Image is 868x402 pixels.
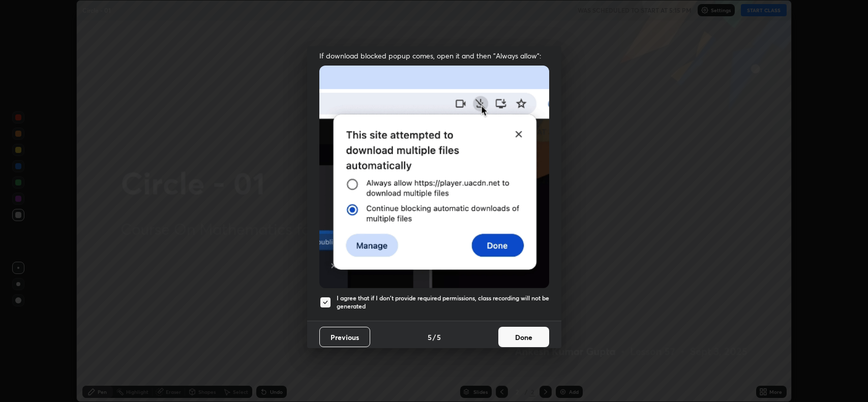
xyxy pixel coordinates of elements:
h4: 5 [428,332,432,343]
button: Done [498,327,549,347]
h5: I agree that if I don't provide required permissions, class recording will not be generated [337,294,549,310]
h4: 5 [437,332,441,343]
h4: / [433,332,436,343]
img: downloads-permission-blocked.gif [319,66,549,288]
span: If download blocked popup comes, open it and then "Always allow": [319,51,549,60]
button: Previous [319,327,370,347]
